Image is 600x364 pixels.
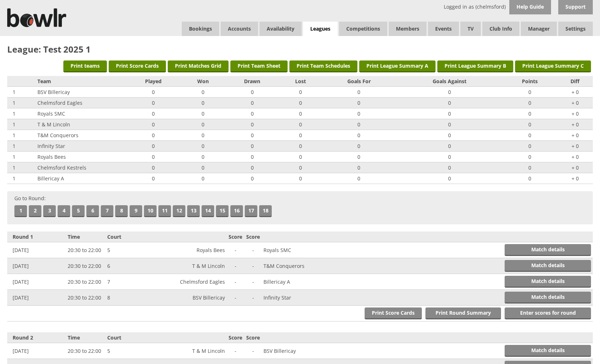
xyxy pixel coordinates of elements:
[505,276,591,288] a: Match details
[502,98,557,108] td: 0
[397,119,502,130] td: 0
[437,60,513,72] a: Print League Summary B
[262,258,332,274] td: T&M Conquerors
[505,292,591,304] a: Match details
[7,43,593,55] h1: League: Test 2025 1
[72,205,85,217] a: 5
[157,290,227,306] td: BSV Billericay
[557,87,593,98] td: + 0
[280,173,321,184] td: 0
[86,205,99,217] a: 6
[182,108,224,119] td: 0
[182,22,219,36] a: Bookings
[125,130,182,141] td: 0
[260,22,302,36] a: Availability
[115,205,128,217] a: 8
[158,205,171,217] a: 11
[397,76,502,87] th: Goals Against
[244,290,262,306] td: -
[321,141,397,152] td: 0
[7,162,36,173] td: 1
[125,162,182,173] td: 0
[321,173,397,184] td: 0
[14,205,27,217] a: 1
[230,60,288,72] a: Print Team Sheet
[365,307,422,319] a: Print Score Cards
[502,87,557,98] td: 0
[502,141,557,152] td: 0
[321,76,397,87] th: Goals For
[224,76,280,87] th: Drawn
[187,205,200,217] a: 13
[125,173,182,184] td: 0
[66,242,105,258] td: 20:30 to 22:00
[125,141,182,152] td: 0
[227,343,244,359] td: -
[502,152,557,162] td: 0
[125,152,182,162] td: 0
[244,332,262,343] th: Score
[245,205,257,217] a: 17
[157,258,227,274] td: T & M Lincoln
[502,76,557,87] th: Points
[244,343,262,359] td: -
[557,141,593,152] td: + 0
[280,162,321,173] td: 0
[227,258,244,274] td: -
[7,343,66,359] td: [DATE]
[63,60,107,72] a: Print teams
[425,307,501,319] a: Print Round Summary
[397,141,502,152] td: 0
[280,76,321,87] th: Lost
[521,22,557,36] span: Manager
[7,141,36,152] td: 1
[557,173,593,184] td: + 0
[36,76,125,87] th: Team
[224,119,280,130] td: 0
[502,119,557,130] td: 0
[224,162,280,173] td: 0
[557,162,593,173] td: + 0
[7,242,66,258] td: [DATE]
[58,205,70,217] a: 4
[182,141,224,152] td: 0
[230,205,243,217] a: 16
[105,232,157,242] th: Court
[244,274,262,290] td: -
[280,152,321,162] td: 0
[227,274,244,290] td: -
[321,108,397,119] td: 0
[259,205,272,217] a: 18
[557,119,593,130] td: + 0
[66,332,105,343] th: Time
[321,162,397,173] td: 0
[244,242,262,258] td: -
[558,22,593,36] span: Settings
[157,242,227,258] td: Royals Bees
[182,130,224,141] td: 0
[280,141,321,152] td: 0
[262,242,332,258] td: Royals SMC
[105,258,157,274] td: 6
[182,152,224,162] td: 0
[502,162,557,173] td: 0
[262,274,332,290] td: Billericay A
[36,87,125,98] td: BSV Billericay
[303,22,338,36] a: Leagues
[262,290,332,306] td: Infinity Star
[280,108,321,119] td: 0
[280,119,321,130] td: 0
[36,152,125,162] td: Royals Bees
[182,76,224,87] th: Won
[105,242,157,258] td: 5
[36,173,125,184] td: Billericay A
[125,119,182,130] td: 0
[182,173,224,184] td: 0
[280,98,321,108] td: 0
[557,76,593,87] th: Diff
[505,244,591,256] a: Match details
[168,60,229,72] a: Print Matches Grid
[321,119,397,130] td: 0
[105,274,157,290] td: 7
[227,232,244,242] th: Score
